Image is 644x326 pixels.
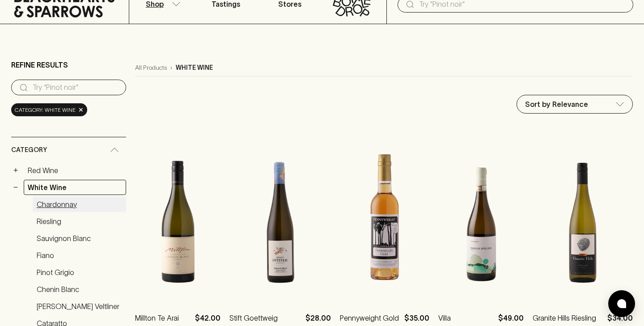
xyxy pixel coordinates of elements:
[33,214,126,229] a: Riesling
[24,180,126,195] a: White Wine
[229,143,331,299] img: Stift Goettweig Grüner Veltliner Messwein 2021
[525,99,588,110] p: Sort by Relevance
[11,166,20,175] button: +
[438,143,524,299] img: Villa Raiano Fiano de Avellino 2022
[33,299,126,314] a: [PERSON_NAME] Veltliner
[33,231,126,246] a: Sauvignon Blanc
[33,80,119,95] input: Try “Pinot noir”
[517,95,632,113] div: Sort by Relevance
[33,265,126,280] a: Pinot Grigio
[11,183,20,192] button: −
[617,299,626,308] img: bubble-icon
[340,143,429,299] img: Pennyweight Gold
[33,282,126,297] a: Chenin Blanc
[78,105,84,114] span: ×
[33,248,126,263] a: Fiano
[135,63,167,72] a: All Products
[176,63,213,72] p: white wine
[11,59,68,70] p: Refine Results
[11,137,126,163] div: Category
[135,143,220,299] img: Millton Te Arai Chenin Blanc 2024
[533,143,633,299] img: Granite Hills Riesling 2022
[24,163,126,178] a: Red Wine
[15,106,76,114] span: Category: white wine
[170,63,172,72] p: ›
[33,197,126,212] a: Chardonnay
[11,144,47,156] span: Category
